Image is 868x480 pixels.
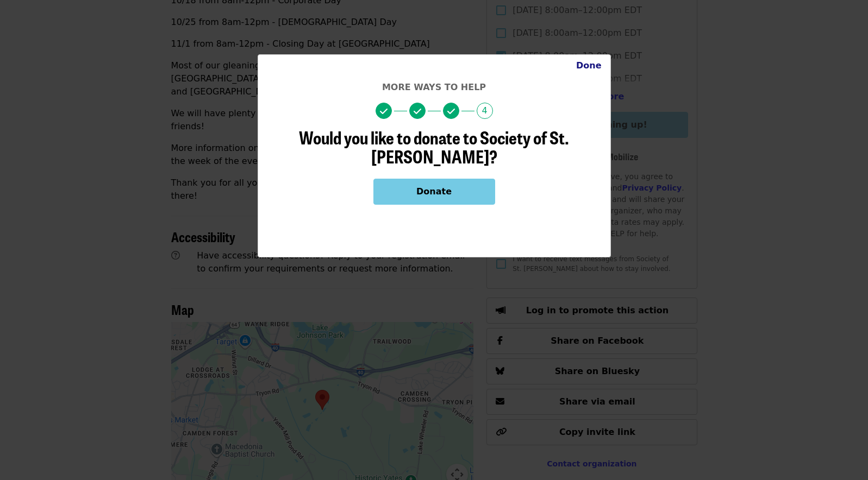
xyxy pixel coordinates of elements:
[373,186,495,197] a: Donate
[382,82,486,92] span: More ways to help
[477,103,493,119] span: 4
[299,124,569,169] span: Would you like to donate to Society of St. [PERSON_NAME]?
[373,179,495,205] button: Donate
[416,186,452,197] span: Donate
[567,55,610,77] button: Close
[414,106,421,117] i: check icon
[447,106,455,117] i: check icon
[380,106,388,117] i: check icon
